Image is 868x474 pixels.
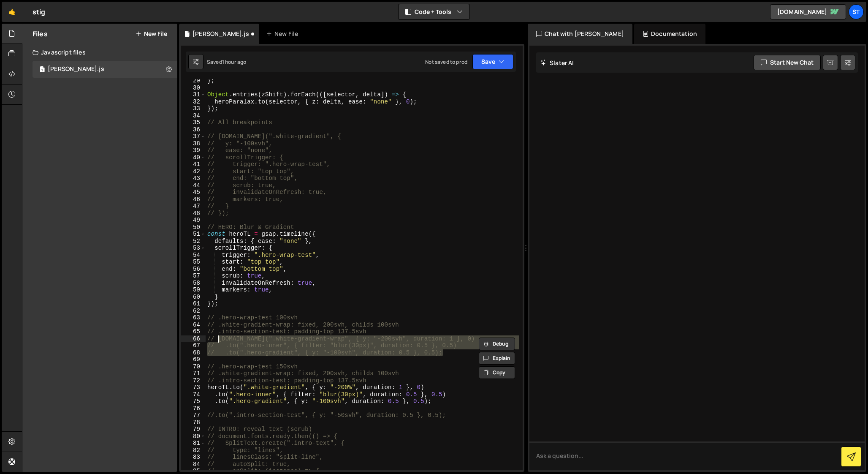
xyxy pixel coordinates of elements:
[181,349,206,357] div: 68
[181,231,206,238] div: 51
[181,461,206,468] div: 84
[181,342,206,349] div: 67
[181,91,206,98] div: 31
[266,30,301,38] div: New File
[479,338,515,350] button: Debug
[634,24,705,44] div: Documentation
[181,454,206,461] div: 83
[181,405,206,412] div: 76
[181,182,206,189] div: 44
[181,147,206,154] div: 39
[181,196,206,203] div: 46
[181,217,206,224] div: 49
[181,300,206,308] div: 61
[181,433,206,440] div: 80
[181,356,206,363] div: 69
[33,7,46,17] div: stig
[181,335,206,343] div: 66
[181,272,206,280] div: 57
[181,391,206,398] div: 74
[770,4,846,19] a: [DOMAIN_NAME]
[181,266,206,273] div: 56
[181,140,206,147] div: 38
[754,55,821,70] button: Start new chat
[181,314,206,321] div: 63
[479,366,515,379] button: Copy
[181,426,206,433] div: 79
[181,286,206,294] div: 59
[181,154,206,161] div: 40
[479,352,515,365] button: Explain
[181,119,206,126] div: 35
[181,77,206,84] div: 29
[181,398,206,405] div: 75
[181,384,206,391] div: 73
[181,363,206,370] div: 70
[181,238,206,245] div: 52
[181,419,206,426] div: 78
[40,67,45,74] span: 1
[181,280,206,287] div: 58
[181,133,206,140] div: 37
[181,84,206,92] div: 30
[181,259,206,266] div: 55
[193,30,249,38] div: [PERSON_NAME].js
[528,24,632,44] div: Chat with [PERSON_NAME]
[181,440,206,447] div: 81
[181,175,206,182] div: 43
[181,210,206,217] div: 48
[425,58,467,65] div: Not saved to prod
[181,245,206,252] div: 53
[33,29,48,38] h2: Files
[207,58,246,65] div: Saved
[181,112,206,120] div: 34
[181,370,206,377] div: 71
[181,98,206,106] div: 32
[181,377,206,384] div: 72
[2,2,22,22] a: 🤙
[22,44,177,61] div: Javascript files
[181,412,206,419] div: 77
[181,105,206,112] div: 33
[181,161,206,168] div: 41
[181,321,206,329] div: 64
[472,54,513,69] button: Save
[540,59,574,67] h2: Slater AI
[181,126,206,133] div: 36
[181,224,206,231] div: 50
[849,4,864,19] a: St
[181,189,206,196] div: 45
[181,294,206,301] div: 60
[181,328,206,335] div: 65
[181,308,206,315] div: 62
[181,203,206,210] div: 47
[136,30,167,37] button: New File
[181,168,206,175] div: 42
[399,4,469,19] button: Code + Tools
[222,58,247,65] div: 1 hour ago
[181,252,206,259] div: 54
[48,65,104,73] div: [PERSON_NAME].js
[181,447,206,454] div: 82
[33,61,177,78] div: 16026/42920.js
